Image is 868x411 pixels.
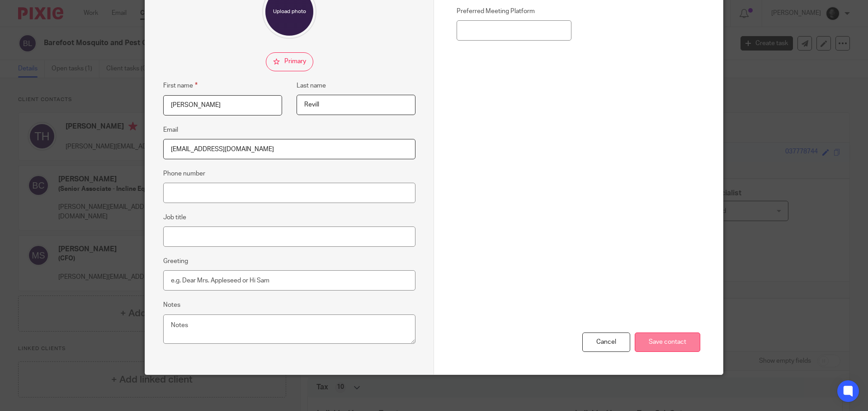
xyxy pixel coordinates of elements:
label: Last name [297,81,326,90]
label: Phone number [163,169,205,178]
div: Cancel [582,332,630,352]
label: Job title [163,213,186,222]
label: First name [163,80,198,91]
input: Save contact [635,332,700,352]
label: Email [163,125,178,134]
label: Preferred Meeting Platform [457,7,571,16]
label: Notes [163,300,180,309]
input: e.g. Dear Mrs. Appleseed or Hi Sam [163,270,415,291]
label: Greeting [163,257,188,266]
